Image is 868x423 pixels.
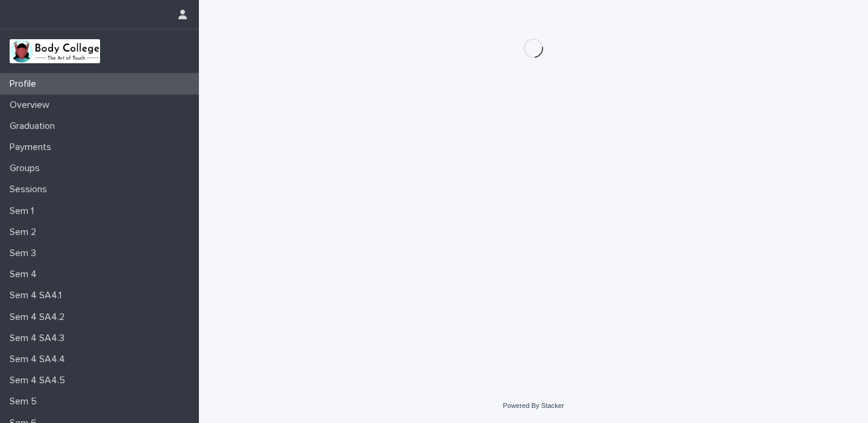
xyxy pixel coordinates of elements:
[5,333,74,344] p: Sem 4 SA4.3
[5,312,74,323] p: Sem 4 SA4.2
[5,354,75,365] p: Sem 4 SA4.4
[5,290,71,301] p: Sem 4 SA4.1
[10,39,100,63] img: xvtzy2PTuGgGH0xbwGb2
[5,142,61,153] p: Payments
[5,205,43,217] p: Sem 1
[5,375,75,386] p: Sem 4 SA4.5
[5,227,46,238] p: Sem 2
[5,269,46,280] p: Sem 4
[5,184,57,195] p: Sessions
[5,99,59,111] p: Overview
[503,402,564,409] a: Powered By Stacker
[5,163,49,174] p: Groups
[5,78,46,90] p: Profile
[5,396,46,407] p: Sem 5
[5,248,46,259] p: Sem 3
[5,121,64,132] p: Graduation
